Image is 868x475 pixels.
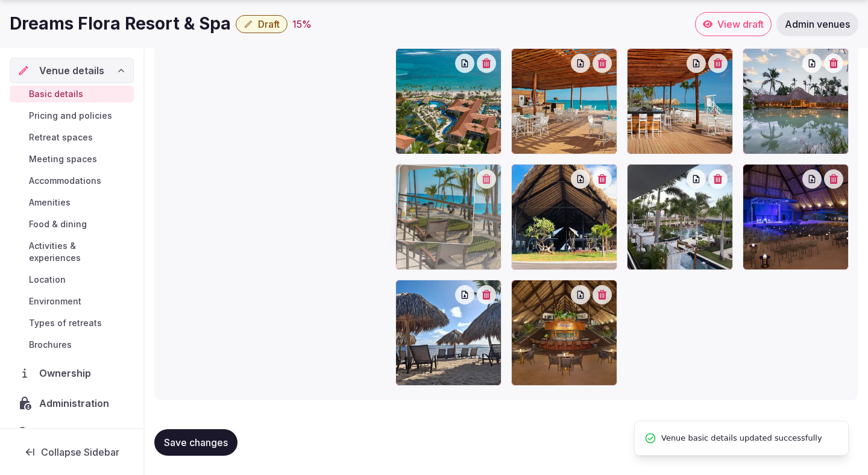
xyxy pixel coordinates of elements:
a: Activity log [10,421,134,446]
span: Draft [258,18,280,30]
span: Venue basic details updated successfully [661,431,822,445]
span: Administration [39,396,114,411]
span: Location [29,274,66,286]
span: Food & dining [29,218,87,230]
button: 15% [292,17,312,31]
span: Ownership [39,366,96,380]
div: imgi_15_40e10ec7.jpg [511,48,617,154]
a: Pricing and policies [10,107,134,124]
span: Amenities [29,197,71,209]
h1: Dreams Flora Resort & Spa [10,12,231,36]
a: Administration [10,391,134,416]
span: Venue details [39,63,104,78]
div: imgi_59_3b946faf.jpg [511,280,617,386]
button: Draft [236,15,288,33]
span: Pricing and policies [29,110,112,122]
a: Meeting spaces [10,151,134,168]
span: Collapse Sidebar [41,446,119,458]
a: Environment [10,293,134,310]
span: Meeting spaces [29,153,97,165]
button: Save changes [154,429,237,456]
span: Brochures [29,339,72,351]
a: View draft [695,12,772,36]
span: Retreat spaces [29,131,93,143]
a: Food & dining [10,216,134,233]
span: Basic details [29,88,83,100]
div: imgi_61_c6b59ec8.jpg [395,164,502,270]
img: imgi_61_c6b59ec8.jpg [396,165,476,244]
div: 15 % [292,17,312,31]
div: imgi_55_c7de282a.jpg [627,48,733,154]
div: imgi_500_main-entrance.jpg [511,164,617,270]
span: Admin venues [785,18,850,30]
a: Accommodations [10,172,134,189]
a: Basic details [10,86,134,102]
div: imgi_58_070e15a4.jpg [743,164,849,270]
div: imgi_62_83376e58.jpg [395,48,502,154]
a: Retreat spaces [10,129,134,146]
a: Location [10,271,134,288]
a: Types of retreats [10,315,134,332]
div: imgi_651_caption.jpg [627,164,733,270]
a: Brochures [10,336,134,353]
span: Save changes [164,436,228,448]
span: Types of retreats [29,317,102,329]
span: Environment [29,295,81,307]
span: View draft [717,18,764,30]
span: Accommodations [29,175,101,187]
a: Admin venues [776,12,858,36]
a: Activities & experiences [10,237,134,266]
button: Collapse Sidebar [10,439,134,465]
a: Amenities [10,194,134,211]
span: Activities & experiences [29,240,129,264]
div: imgi_741_caption.jpg [395,280,502,386]
a: Ownership [10,360,134,386]
span: Activity log [39,426,97,441]
div: imgi_56_80e3d1cc.jpg [743,48,849,154]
